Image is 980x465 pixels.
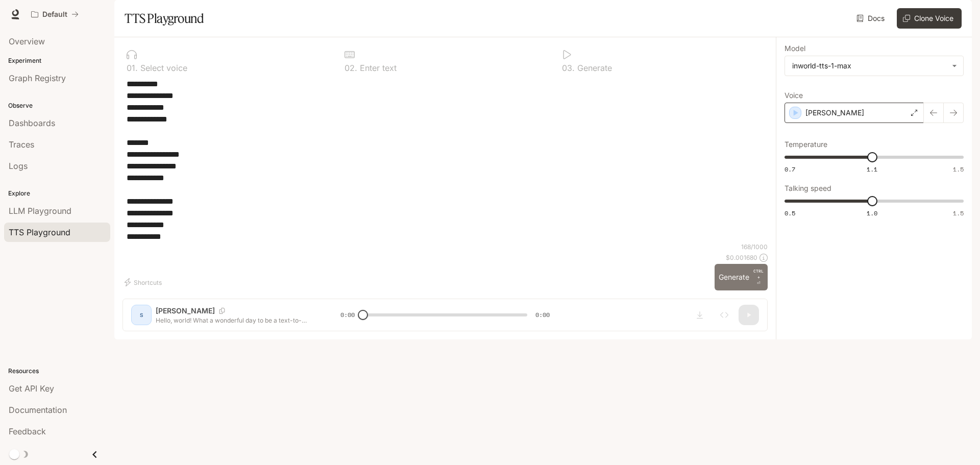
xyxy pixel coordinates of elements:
[867,209,877,217] span: 1.0
[753,268,764,280] p: CTRL +
[785,141,827,148] p: Temperature
[953,209,964,217] span: 1.5
[854,8,889,29] a: Docs
[953,165,964,174] span: 1.5
[127,64,138,72] p: 0 1 .
[726,253,757,262] p: $ 0.001680
[562,64,575,72] p: 0 3 .
[575,64,612,72] p: Generate
[357,64,397,72] p: Enter text
[785,165,795,174] span: 0.7
[753,268,764,286] p: ⏎
[785,185,831,192] p: Talking speed
[785,92,803,99] p: Voice
[122,274,166,290] button: Shortcuts
[27,4,83,25] button: All workspaces
[785,45,805,52] p: Model
[785,56,963,76] div: inworld-tts-1-max
[805,108,864,118] p: [PERSON_NAME]
[785,209,795,217] span: 0.5
[867,165,877,174] span: 1.1
[897,8,962,29] button: Clone Voice
[715,264,768,290] button: GenerateCTRL +⏎
[138,64,187,72] p: Select voice
[345,64,357,72] p: 0 2 .
[792,61,947,71] div: inworld-tts-1-max
[42,10,67,19] p: Default
[125,8,204,29] h1: TTS Playground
